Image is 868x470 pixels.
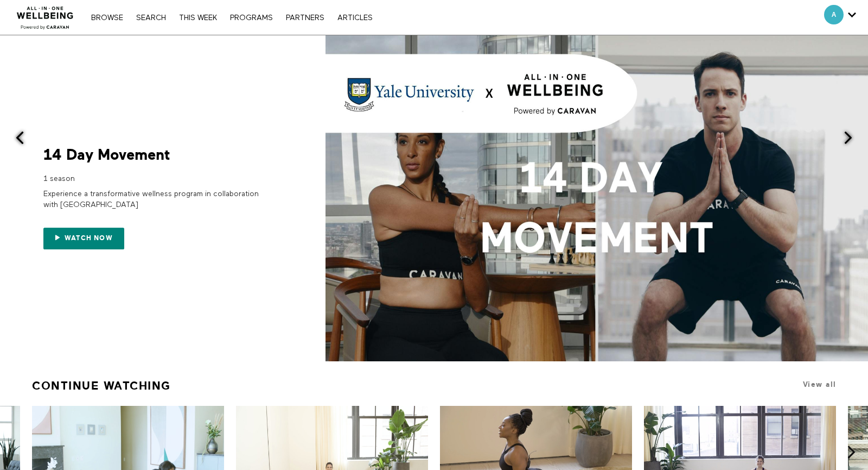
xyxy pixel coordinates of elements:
a: ARTICLES [332,14,378,22]
a: Search [131,14,171,22]
nav: Primary [86,12,378,23]
a: PARTNERS [280,14,330,22]
a: Browse [86,14,129,22]
a: Continue Watching [32,374,171,397]
a: PROGRAMS [225,14,278,22]
a: View all [803,380,837,388]
a: THIS WEEK [174,14,222,22]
